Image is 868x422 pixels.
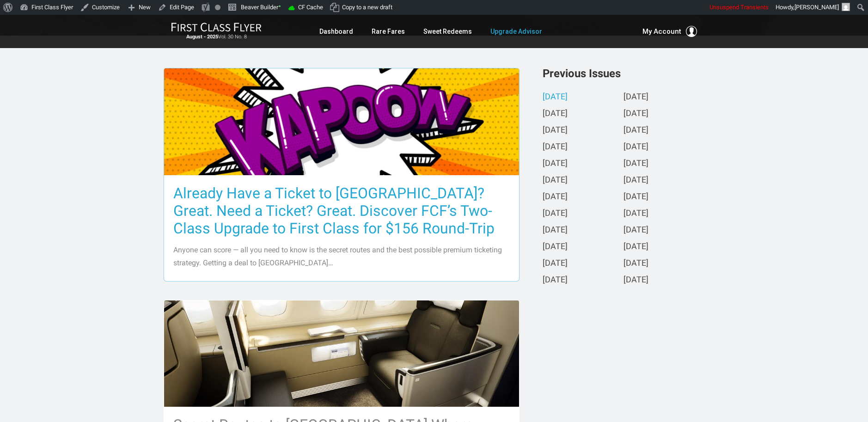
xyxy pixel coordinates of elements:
a: Sweet Redeems [423,23,472,40]
a: [DATE] [543,275,568,285]
a: [DATE] [623,242,648,252]
span: • [278,1,281,11]
a: [DATE] [623,159,648,169]
button: My Account [642,26,697,37]
a: Dashboard [319,23,353,40]
a: [DATE] [623,192,648,202]
strong: August - 2025 [186,34,218,40]
a: [DATE] [623,275,648,285]
h3: Already Have a Ticket to [GEOGRAPHIC_DATA]? Great. Need a Ticket? Great. Discover FCF’s Two-Class... [173,184,510,237]
a: Already Have a Ticket to [GEOGRAPHIC_DATA]? Great. Need a Ticket? Great. Discover FCF’s Two-Class... [164,68,520,281]
a: [DATE] [543,142,568,152]
a: [DATE] [543,159,568,169]
a: Rare Fares [372,23,405,40]
a: [DATE] [623,109,648,119]
a: [DATE] [543,259,568,269]
a: [DATE] [543,226,568,235]
small: Vol. 30 No. 8 [171,34,262,40]
a: [DATE] [543,209,568,219]
a: [DATE] [623,209,648,219]
a: [DATE] [623,92,648,102]
img: First Class Flyer [171,22,262,32]
p: Anyone can score — all you need to know is the secret routes and the best possible premium ticket... [173,244,510,269]
a: Upgrade Advisor [490,23,542,40]
span: [PERSON_NAME] [795,4,839,11]
a: [DATE] [623,226,648,235]
a: [DATE] [543,192,568,202]
a: [DATE] [623,142,648,152]
a: [DATE] [543,109,568,119]
a: First Class FlyerAugust - 2025Vol. 30 No. 8 [171,22,262,41]
a: [DATE] [623,259,648,269]
a: [DATE] [543,176,568,185]
span: Unsuspend Transients [709,4,769,11]
a: [DATE] [543,92,568,102]
a: [DATE] [543,126,568,135]
a: [DATE] [543,242,568,252]
h3: Previous Issues [543,68,704,79]
a: [DATE] [623,126,648,135]
span: My Account [642,26,681,37]
a: [DATE] [623,176,648,185]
